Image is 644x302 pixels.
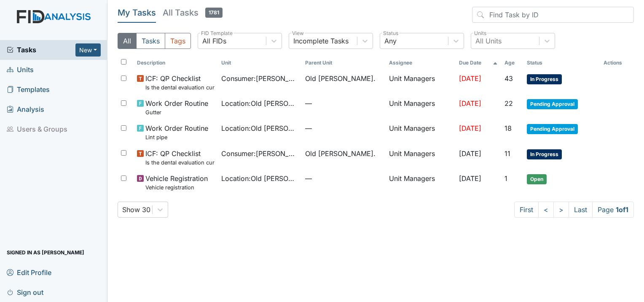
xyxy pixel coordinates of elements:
[305,173,382,183] span: —
[118,33,191,49] div: Type filter
[221,73,298,84] span: Consumer : [PERSON_NAME]
[145,133,208,141] small: Lint pipe
[7,246,84,259] span: Signed in as [PERSON_NAME]
[134,56,217,70] th: Toggle SortBy
[145,148,214,167] span: ICF: QP Checklist Is the dental evaluation current? (document the date, oral rating, and goal # i...
[459,149,481,158] span: [DATE]
[386,70,456,95] td: Unit Managers
[7,286,43,299] span: Sign out
[475,36,502,46] div: All Units
[514,202,634,218] nav: task-pagination
[305,123,382,133] span: —
[75,43,101,57] button: New
[538,202,554,218] a: <
[504,149,510,158] span: 11
[165,33,191,49] button: Tags
[472,7,634,23] input: Find Task by ID
[616,205,628,214] strong: 1 of 1
[7,266,51,279] span: Edit Profile
[302,56,386,70] th: Toggle SortBy
[459,124,481,132] span: [DATE]
[527,74,562,84] span: In Progress
[592,202,634,218] span: Page
[504,124,512,132] span: 18
[118,33,137,49] button: All
[145,108,208,116] small: Gutter
[221,98,298,108] span: Location : Old [PERSON_NAME].
[221,173,298,183] span: Location : Old [PERSON_NAME].
[118,7,156,19] h5: My Tasks
[459,174,481,183] span: [DATE]
[145,84,214,92] small: Is the dental evaluation current? (document the date, oral rating, and goal # if needed in the co...
[145,73,214,92] span: ICF: QP Checklist Is the dental evaluation current? (document the date, oral rating, and goal # i...
[504,174,507,183] span: 1
[7,63,34,76] span: Units
[501,56,523,70] th: Toggle SortBy
[527,124,578,134] span: Pending Approval
[384,36,397,46] div: Any
[456,56,501,70] th: Toggle SortBy
[523,56,600,70] th: Toggle SortBy
[202,36,226,46] div: All FIDs
[386,56,456,70] th: Assignee
[205,8,223,18] span: 1781
[514,202,539,218] a: First
[459,74,481,83] span: [DATE]
[145,123,208,141] span: Work Order Routine Lint pipe
[145,173,208,191] span: Vehicle Registration Vehicle registration
[145,183,208,191] small: Vehicle registration
[504,99,513,108] span: 22
[527,149,562,159] span: In Progress
[569,202,593,218] a: Last
[145,159,214,167] small: Is the dental evaluation current? (document the date, oral rating, and goal # if needed in the co...
[600,56,634,70] th: Actions
[504,74,513,83] span: 43
[221,123,298,133] span: Location : Old [PERSON_NAME].
[386,145,456,170] td: Unit Managers
[121,59,126,65] input: Toggle All Rows Selected
[221,148,298,159] span: Consumer : [PERSON_NAME]
[293,36,349,46] div: Incomplete Tasks
[305,98,382,108] span: —
[7,83,50,96] span: Templates
[163,7,223,19] h5: All Tasks
[305,148,376,159] span: Old [PERSON_NAME].
[122,205,150,215] div: Show 30
[386,120,456,145] td: Unit Managers
[145,98,208,116] span: Work Order Routine Gutter
[553,202,569,218] a: >
[527,99,578,109] span: Pending Approval
[218,56,302,70] th: Toggle SortBy
[527,174,547,184] span: Open
[459,99,481,108] span: [DATE]
[305,73,376,84] span: Old [PERSON_NAME].
[7,45,75,55] a: Tasks
[136,33,165,49] button: Tasks
[7,103,44,116] span: Analysis
[386,95,456,120] td: Unit Managers
[386,170,456,195] td: Unit Managers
